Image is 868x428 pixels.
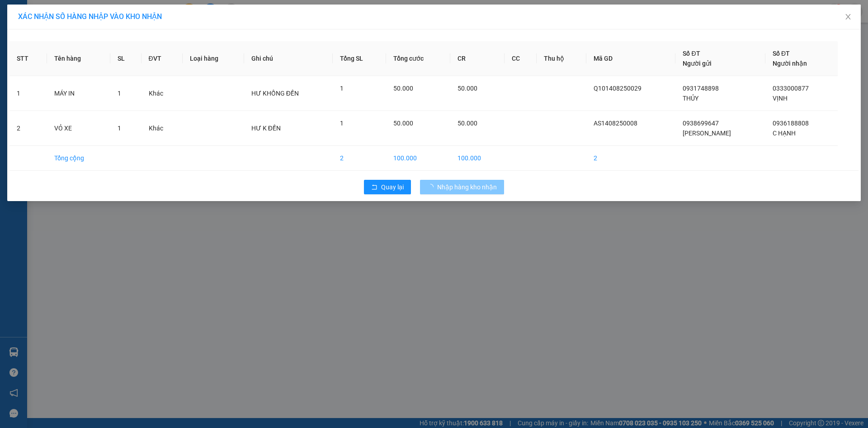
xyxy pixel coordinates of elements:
[586,146,675,171] td: 2
[47,111,110,146] td: VỎ XE
[9,41,47,76] th: STT
[586,41,675,76] th: Mã GD
[251,125,281,132] span: HƯ K ĐỀN
[386,41,450,76] th: Tổng cước
[251,90,299,97] span: HƯ KHỒNG ĐỀN
[9,76,47,111] td: 1
[773,85,809,92] span: 0333000877
[458,120,477,127] span: 50.000
[118,125,121,132] span: 1
[364,180,411,194] button: rollbackQuay lại
[110,41,142,76] th: SL
[594,120,637,127] span: AS1408250008
[683,50,700,57] span: Số ĐT
[773,120,809,127] span: 0936188808
[393,120,413,127] span: 50.000
[340,85,344,92] span: 1
[333,146,387,171] td: 2
[683,120,719,127] span: 0938699647
[47,146,110,171] td: Tổng cộng
[505,41,537,76] th: CC
[458,85,477,92] span: 50.000
[386,146,450,171] td: 100.000
[18,12,162,21] span: XÁC NHẬN SỐ HÀNG NHẬP VÀO KHO NHẬN
[683,85,719,92] span: 0931748898
[683,60,712,67] span: Người gửi
[371,184,377,191] span: rollback
[420,180,504,194] button: Nhập hàng kho nhận
[118,90,121,97] span: 1
[9,111,47,146] td: 2
[142,111,183,146] td: Khác
[450,146,505,171] td: 100.000
[183,41,244,76] th: Loại hàng
[773,130,796,137] span: C HẠNH
[773,60,807,67] span: Người nhận
[393,85,413,92] span: 50.000
[340,120,344,127] span: 1
[537,41,586,76] th: Thu hộ
[437,182,497,192] span: Nhập hàng kho nhận
[142,41,183,76] th: ĐVT
[773,50,790,57] span: Số ĐT
[47,76,110,111] td: MÁY IN
[427,184,437,190] span: loading
[450,41,505,76] th: CR
[835,5,861,30] button: Close
[333,41,387,76] th: Tổng SL
[683,95,698,102] span: THỦY
[844,13,852,20] span: close
[594,85,642,92] span: Q101408250029
[244,41,333,76] th: Ghi chú
[142,76,183,111] td: Khác
[773,95,788,102] span: VỊNH
[381,182,404,192] span: Quay lại
[47,41,110,76] th: Tên hàng
[683,130,731,137] span: [PERSON_NAME]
